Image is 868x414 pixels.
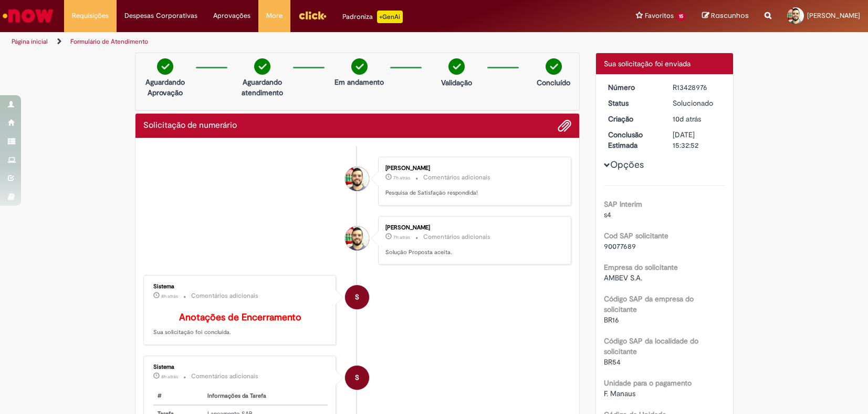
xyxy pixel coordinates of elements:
[345,285,369,309] div: System
[153,364,328,370] div: Sistema
[1,5,55,26] img: ServiceNow
[604,199,642,209] b: SAP Interim
[673,82,721,93] div: R13428976
[448,58,465,75] img: check-circle-green.png
[72,11,109,21] span: Requisições
[334,77,384,87] p: Em andamento
[673,114,721,124] div: 19/08/2025 14:45:00
[673,129,721,150] div: [DATE] 15:32:52
[70,37,148,46] a: Formulário de Atendimento
[600,98,665,108] dt: Status
[385,165,560,171] div: [PERSON_NAME]
[140,77,191,98] p: Aguardando Aprovação
[203,388,328,405] th: Informações da Tarefa
[385,189,560,197] p: Pesquisa de Satisfação respondida!
[673,114,701,124] time: 19/08/2025 13:45:00
[161,293,178,299] time: 28/08/2025 09:39:36
[423,173,490,182] small: Comentários adicionais
[385,225,560,231] div: [PERSON_NAME]
[191,372,258,381] small: Comentários adicionais
[161,293,178,299] span: 8h atrás
[604,357,621,367] span: BR54
[237,77,288,98] p: Aguardando atendimento
[604,231,668,240] b: Cod SAP solicitante
[266,11,283,21] span: More
[604,241,636,251] span: 90077689
[604,378,692,388] b: Unidade para o pagamento
[604,315,619,325] span: BR16
[345,366,369,390] div: System
[604,273,642,282] span: AMBEV S.A.
[153,284,328,290] div: Sistema
[355,285,359,310] span: S
[153,312,328,337] p: Sua solicitação foi concluída.
[393,175,410,181] span: 7h atrás
[604,210,611,219] span: s4
[423,233,490,241] small: Comentários adicionais
[161,373,178,380] time: 28/08/2025 09:39:34
[385,248,560,257] p: Solução Proposta aceita.
[702,11,749,21] a: Rascunhos
[645,11,674,21] span: Favoritos
[558,119,571,133] button: Adicionar anexos
[537,77,570,88] p: Concluído
[153,388,203,405] th: #
[345,167,369,191] div: Emanuel Francisco Nogueira De Queiroz
[393,175,410,181] time: 28/08/2025 10:48:34
[604,389,635,398] span: F. Manaus
[600,82,665,93] dt: Número
[604,294,694,314] b: Código SAP da empresa do solicitante
[600,114,665,124] dt: Criação
[342,11,403,23] div: Padroniza
[351,58,368,75] img: check-circle-green.png
[604,262,678,272] b: Empresa do solicitante
[676,12,686,21] span: 15
[254,58,270,75] img: check-circle-green.png
[604,336,698,356] b: Código SAP da localidade do solicitante
[12,37,48,46] a: Página inicial
[124,11,197,21] span: Despesas Corporativas
[807,11,860,20] span: [PERSON_NAME]
[441,77,472,88] p: Validação
[393,234,410,240] time: 28/08/2025 10:48:20
[355,365,359,390] span: S
[377,11,403,23] p: +GenAi
[8,32,571,52] ul: Trilhas de página
[604,59,691,68] span: Sua solicitação foi enviada
[600,129,665,150] dt: Conclusão Estimada
[673,98,721,108] div: Solucionado
[298,7,327,23] img: click_logo_yellow_360x200.png
[345,226,369,250] div: Emanuel Francisco Nogueira De Queiroz
[143,121,237,130] h2: Solicitação de numerário Histórico de tíquete
[179,311,301,324] b: Anotações de Encerramento
[393,234,410,240] span: 7h atrás
[213,11,250,21] span: Aprovações
[191,291,258,300] small: Comentários adicionais
[711,11,749,21] span: Rascunhos
[673,114,701,124] span: 10d atrás
[546,58,562,75] img: check-circle-green.png
[157,58,173,75] img: check-circle-green.png
[161,373,178,380] span: 8h atrás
